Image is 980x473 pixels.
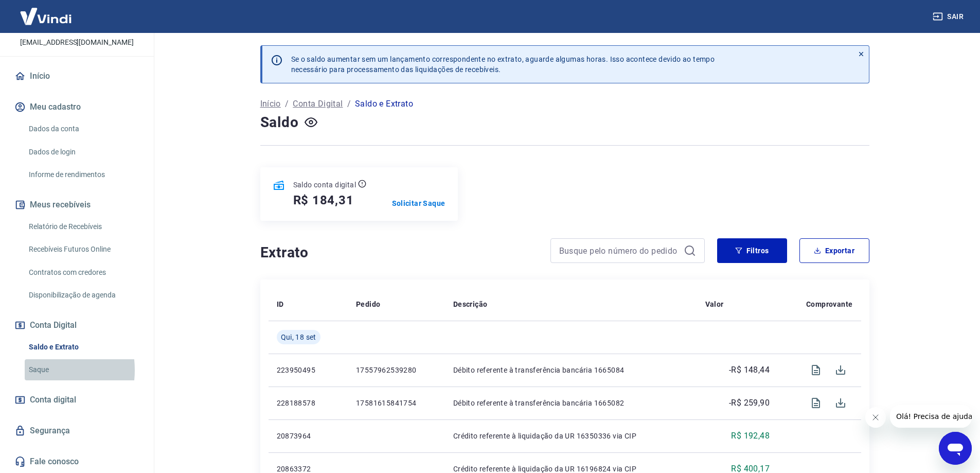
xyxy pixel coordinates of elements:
p: Saldo e Extrato [355,98,413,110]
a: Contratos com credores [25,262,141,283]
h4: Saldo [260,112,299,133]
a: Disponibilização de agenda [25,285,141,306]
p: Se o saldo aumentar sem um lançamento correspondente no extrato, aguarde algumas horas. Isso acon... [291,54,715,75]
h5: R$ 184,31 [293,192,354,208]
p: [EMAIL_ADDRESS][DOMAIN_NAME] [20,37,134,48]
p: Comprovante [806,299,852,309]
iframe: Botão para abrir a janela de mensagens [939,432,972,465]
h4: Extrato [260,242,538,263]
a: Dados da conta [25,118,141,139]
a: Dados de login [25,142,141,163]
p: Débito referente à transferência bancária 1665082 [453,398,689,408]
button: Conta Digital [12,314,141,337]
iframe: Fechar mensagem [865,407,886,428]
p: 17581615841754 [356,398,437,408]
p: 20873964 [277,431,340,441]
a: Conta digital [12,389,141,411]
span: Qui, 18 set [281,332,316,342]
span: Visualizar [804,358,828,382]
a: Conta Digital [293,98,343,110]
p: Pedido [356,299,380,309]
p: Crédito referente à liquidação da UR 16350336 via CIP [453,431,689,441]
a: Solicitar Saque [392,198,446,208]
a: Relatório de Recebíveis [25,216,141,237]
iframe: Mensagem da empresa [890,405,972,428]
p: 17557962539280 [356,365,437,375]
span: Download [828,358,853,382]
a: Início [12,65,141,87]
a: Saldo e Extrato [25,337,141,358]
a: Segurança [12,419,141,442]
a: Informe de rendimentos [25,164,141,185]
a: Saque [25,359,141,380]
p: Descrição [453,299,488,309]
span: Visualizar [804,391,828,415]
a: Recebíveis Futuros Online [25,239,141,260]
p: -R$ 259,90 [729,397,770,409]
p: Débito referente à transferência bancária 1665084 [453,365,689,375]
p: / [285,98,289,110]
p: 223950495 [277,365,340,375]
button: Meus recebíveis [12,194,141,216]
a: Início [260,98,281,110]
p: TERRITORIO DO SAPATO COM DE CALC EIRELI ME [8,11,146,33]
input: Busque pelo número do pedido [559,243,680,258]
button: Sair [931,7,968,26]
span: Conta digital [30,393,76,407]
button: Meu cadastro [12,96,141,118]
p: R$ 192,48 [731,430,770,442]
a: Fale conosco [12,450,141,473]
img: Vindi [12,1,79,32]
p: / [347,98,351,110]
p: Valor [705,299,724,309]
span: Download [828,391,853,415]
p: -R$ 148,44 [729,364,770,376]
span: Olá! Precisa de ajuda? [6,7,86,15]
p: ID [277,299,284,309]
button: Exportar [799,238,869,263]
p: Saldo conta digital [293,180,357,190]
p: 228188578 [277,398,340,408]
button: Filtros [717,238,787,263]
